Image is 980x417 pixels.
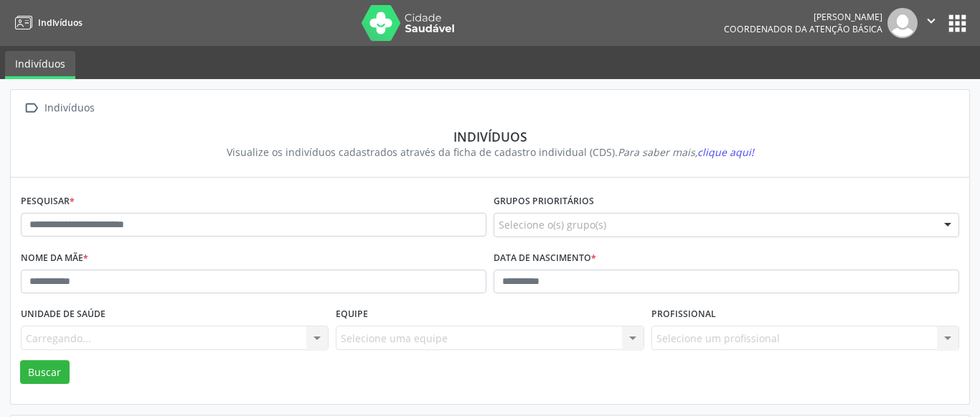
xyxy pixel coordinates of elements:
[21,247,88,270] label: Nome da mãe
[38,17,83,29] span: Indivíduos
[945,11,970,36] button: apps
[724,23,882,35] span: Coordenador da Atenção Básica
[21,98,42,119] i: 
[887,8,918,38] img: img
[918,8,945,38] button: 
[494,191,594,213] label: Grupos prioritários
[21,98,97,119] a:  Indivíduos
[21,303,105,326] label: Unidade de saúde
[10,11,83,35] a: Indivíduos
[499,217,606,232] span: Selecione o(s) grupo(s)
[5,51,75,79] a: Indivíduos
[31,145,949,160] div: Visualize os indivíduos cadastrados através da ficha de cadastro individual (CDS).
[651,303,716,326] label: Profissional
[618,145,754,159] i: Para saber mais,
[31,129,949,145] div: Indivíduos
[21,191,75,213] label: Pesquisar
[336,303,368,326] label: Equipe
[494,247,596,270] label: Data de nascimento
[923,13,939,29] i: 
[697,145,754,159] span: clique aqui!
[42,98,97,119] div: Indivíduos
[724,11,882,23] div: [PERSON_NAME]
